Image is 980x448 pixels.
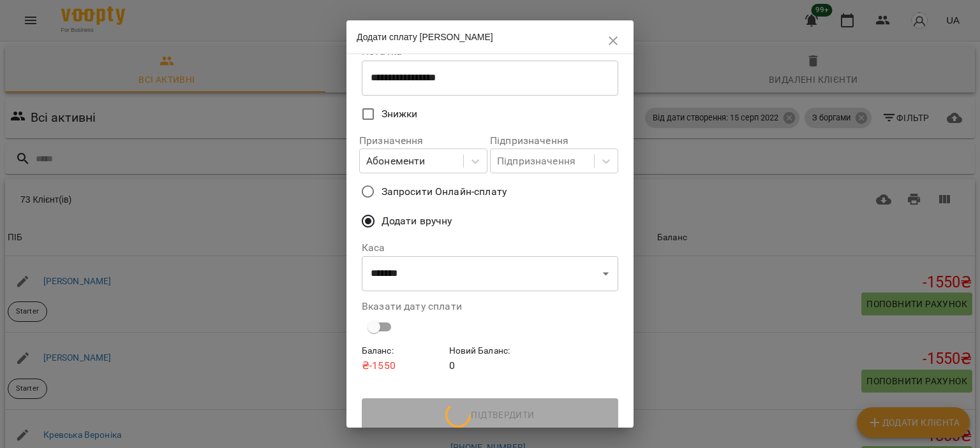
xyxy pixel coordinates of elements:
span: Запросити Онлайн-сплату [382,184,507,199]
label: Каса [362,243,618,253]
h6: Новий Баланс : [449,344,531,358]
div: 0 [447,342,534,375]
span: Додати сплату [PERSON_NAME] [357,32,493,42]
span: Знижки [382,106,418,122]
label: Вказати дату сплати [362,301,618,312]
p: ₴ -1550 [362,358,444,373]
label: Нотатка [362,47,618,57]
label: Підпризначення [490,136,618,146]
div: Абонементи [366,154,425,169]
h6: Баланс : [362,344,444,358]
span: Додати вручну [382,213,452,229]
label: Призначення [359,136,487,146]
div: Підпризначення [497,154,575,169]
